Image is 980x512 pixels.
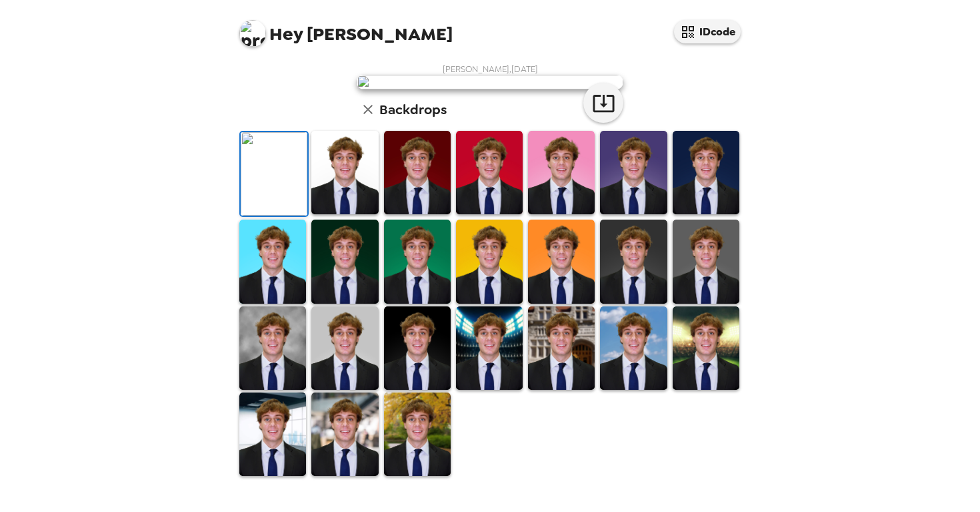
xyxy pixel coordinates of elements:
h6: Backdrops [379,99,447,120]
span: [PERSON_NAME] [239,13,453,43]
span: Hey [269,22,303,46]
img: profile pic [239,20,266,47]
img: user [357,75,623,89]
span: [PERSON_NAME] , [DATE] [443,63,538,75]
img: Original [241,132,307,216]
button: IDcode [674,20,741,43]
